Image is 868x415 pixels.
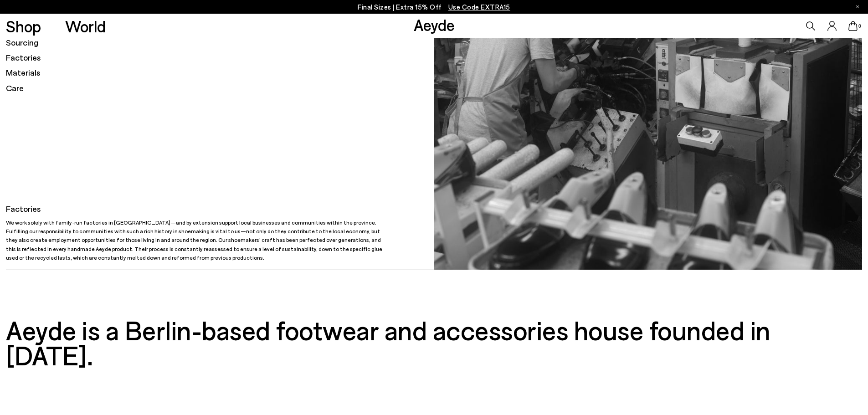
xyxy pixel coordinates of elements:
span: 0 [858,24,862,29]
h5: Materials [6,67,434,78]
h3: Aeyde is a Berlin-based footwear and accessories house founded in [DATE]. [6,318,862,368]
a: Shop [6,18,41,34]
h5: Factories [6,52,434,63]
a: World [65,18,106,34]
a: Aeyde [414,15,455,34]
h5: Sourcing [6,37,434,48]
a: 0 [848,21,858,31]
h5: Care [6,82,434,94]
span: Navigate to /collections/ss25-final-sizes [448,3,510,11]
p: Final Sizes | Extra 15% Off [358,1,510,13]
h5: Factories [6,203,390,215]
p: We work solely with family-run factories in [GEOGRAPHIC_DATA]—and by extension support local busi... [6,218,390,262]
